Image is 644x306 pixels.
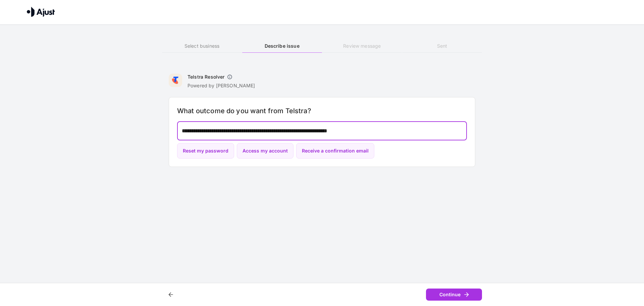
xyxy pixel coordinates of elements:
[177,105,467,116] h6: What outcome do you want from Telstra?
[27,7,55,17] img: Ajust
[296,143,374,159] button: Receive a confirmation email
[322,42,402,50] h6: Review message
[242,42,322,50] h6: Describe issue
[426,289,482,301] button: Continue
[402,42,482,50] h6: Sent
[169,74,182,87] img: Telstra
[187,74,224,80] h6: Telstra Resolver
[237,143,293,159] button: Access my account
[162,42,242,50] h6: Select business
[187,82,255,89] p: Powered by [PERSON_NAME]
[177,143,234,159] button: Reset my password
